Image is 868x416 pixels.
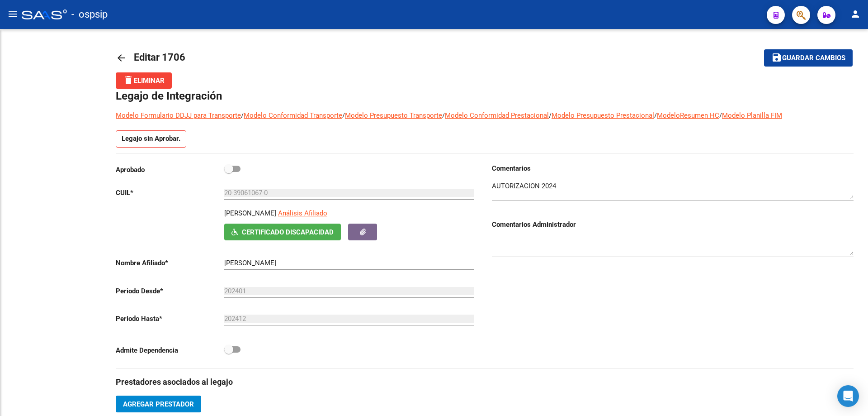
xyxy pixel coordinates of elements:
[134,52,185,63] span: Editar 1706
[278,209,327,217] span: Análisis Afiliado
[116,258,224,268] p: Nombre Afiliado
[116,345,224,355] p: Admite Dependencia
[782,54,845,62] span: Guardar cambios
[123,75,134,86] mat-icon: delete
[224,224,341,240] button: Certificado Discapacidad
[657,111,719,120] a: ModeloResumen HC
[552,111,654,120] a: Modelo Presupuesto Prestacional
[837,385,859,407] div: Open Intercom Messenger
[116,53,127,63] mat-icon: arrow_back
[116,396,201,412] button: Agregar Prestador
[492,220,854,230] h3: Comentarios Administrador
[224,208,276,218] p: [PERSON_NAME]
[242,228,334,236] span: Certificado Discapacidad
[345,111,442,120] a: Modelo Presupuesto Transporte
[116,188,224,198] p: CUIL
[244,111,342,120] a: Modelo Conformidad Transporte
[123,400,194,408] span: Agregar Prestador
[7,9,18,19] mat-icon: menu
[445,111,549,120] a: Modelo Conformidad Prestacional
[116,376,854,388] h3: Prestadores asociados al legajo
[123,77,165,85] span: Eliminar
[492,163,854,173] h3: Comentarios
[764,49,853,66] button: Guardar cambios
[116,286,224,296] p: Periodo Desde
[722,111,782,120] a: Modelo Planilla FIM
[771,52,782,63] mat-icon: save
[116,89,854,103] h1: Legajo de Integración
[116,314,224,324] p: Periodo Hasta
[116,72,172,89] button: Eliminar
[116,130,186,148] p: Legajo sin Aprobar.
[71,5,108,24] span: - ospsip
[116,165,224,175] p: Aprobado
[850,9,861,19] mat-icon: person
[116,111,241,120] a: Modelo Formulario DDJJ para Transporte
